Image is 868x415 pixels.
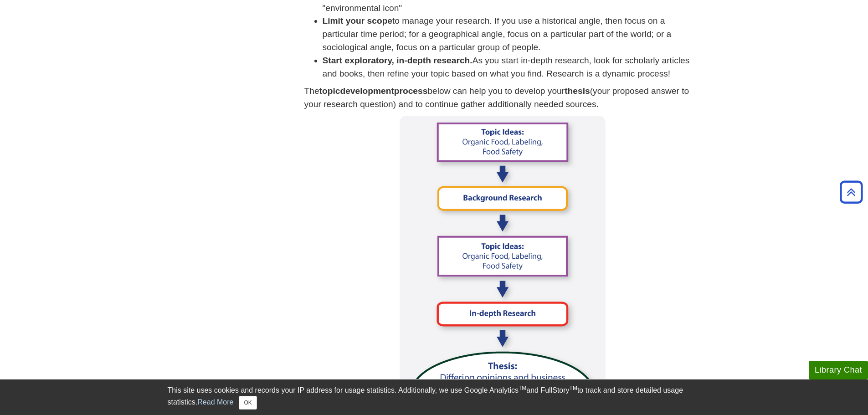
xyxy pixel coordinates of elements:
strong: Limit your scope [323,16,393,26]
strong: development [340,86,394,96]
strong: topic [319,86,340,96]
button: Library Chat [809,361,868,379]
sup: TM [570,385,577,391]
li: to manage your research. If you use a historical angle, then focus on a particular time period; f... [323,15,701,54]
li: As you start in-depth research, look for scholarly articles and books, then refine your topic bas... [323,54,701,81]
strong: thesis [565,86,590,96]
a: Read More [197,398,233,406]
sup: TM [519,385,526,391]
strong: process [394,86,428,96]
a: Back to Top [837,186,866,198]
button: Close [239,396,257,410]
strong: Start exploratory, in-depth research. [323,56,473,65]
div: This site uses cookies and records your IP address for usage statistics. Additionally, we use Goo... [168,385,701,410]
p: The below can help you to develop your (your proposed answer to your research question) and to co... [304,85,701,111]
